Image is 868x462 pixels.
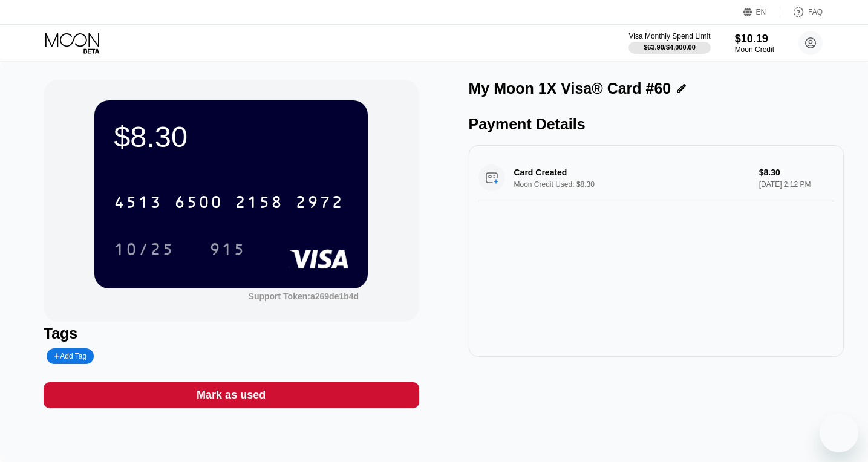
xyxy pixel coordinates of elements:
div: Mark as used [197,388,266,402]
div: $10.19 [735,33,774,45]
div: Payment Details [469,115,844,133]
div: 2972 [295,194,344,213]
div: $10.19Moon Credit [735,33,774,54]
div: Add Tag [47,348,94,364]
div: Support Token: a269de1b4d [249,291,359,301]
div: EN [756,8,766,16]
div: Mark as used [44,382,419,408]
div: 915 [209,241,246,261]
div: Add Tag [54,352,86,360]
div: 915 [200,234,255,264]
iframe: Button to launch messaging window [820,414,858,452]
div: 10/25 [105,234,183,264]
div: Visa Monthly Spend Limit [628,32,710,41]
div: FAQ [808,8,823,16]
div: $63.90 / $4,000.00 [644,44,696,51]
div: 2158 [235,194,283,213]
div: Support Token:a269de1b4d [249,291,359,301]
div: 6500 [174,194,223,213]
div: 4513650021582972 [106,187,351,217]
div: Moon Credit [735,45,774,54]
div: Visa Monthly Spend Limit$63.90/$4,000.00 [628,32,710,54]
div: FAQ [780,6,823,18]
div: 4513 [114,194,162,213]
div: 10/25 [114,241,174,261]
div: My Moon 1X Visa® Card #60 [469,80,671,97]
div: Tags [44,325,419,342]
div: $8.30 [114,120,348,154]
div: EN [743,6,780,18]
